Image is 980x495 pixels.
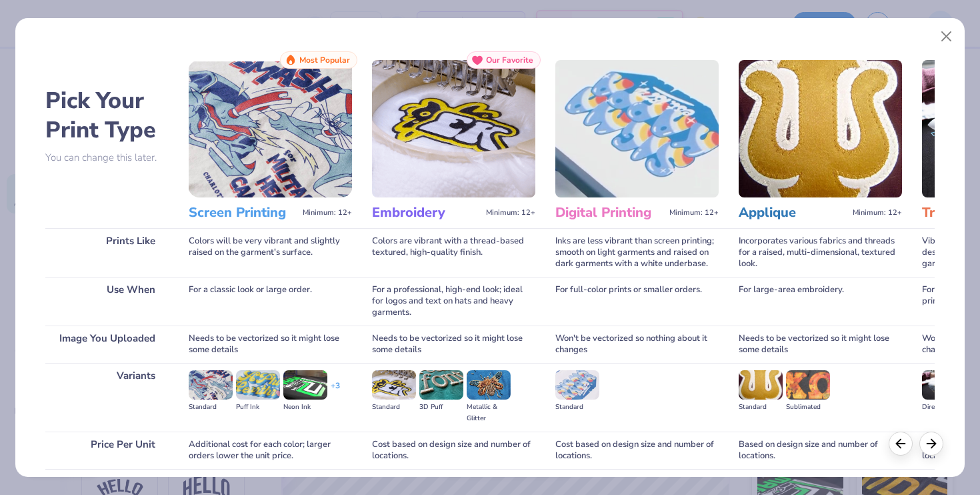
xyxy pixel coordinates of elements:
[555,204,664,221] h3: Digital Printing
[189,228,352,277] div: Colors will be very vibrant and slightly raised on the garment's surface.
[555,402,599,413] div: Standard
[486,55,533,65] span: Our Favorite
[45,277,169,326] div: Use When
[467,402,511,424] div: Metallic & Glitter
[299,55,350,65] span: Most Popular
[467,370,511,400] img: Metallic & Glitter
[45,152,169,163] p: You can change this later.
[189,204,297,221] h3: Screen Printing
[372,370,416,400] img: Standard
[45,363,169,432] div: Variants
[236,402,280,413] div: Puff Ink
[739,277,902,326] div: For large-area embroidery.
[555,326,719,363] div: Won't be vectorized so nothing about it changes
[372,402,416,413] div: Standard
[739,60,902,197] img: Applique
[555,228,719,277] div: Inks are less vibrant than screen printing; smooth on light garments and raised on dark garments ...
[372,432,535,469] div: Cost based on design size and number of locations.
[283,402,327,413] div: Neon Ink
[739,432,902,469] div: Based on design size and number of locations.
[189,326,352,363] div: Needs to be vectorized so it might lose some details
[45,228,169,277] div: Prints Like
[934,24,959,49] button: Close
[189,277,352,326] div: For a classic look or large order.
[922,370,966,400] img: Direct-to-film
[45,86,169,145] h2: Pick Your Print Type
[555,277,719,326] div: For full-color prints or smaller orders.
[739,204,847,221] h3: Applique
[236,370,280,400] img: Puff Ink
[669,208,719,217] span: Minimum: 12+
[189,402,233,413] div: Standard
[739,370,783,400] img: Standard
[372,204,481,221] h3: Embroidery
[331,380,340,403] div: + 3
[739,326,902,363] div: Needs to be vectorized so it might lose some details
[303,208,352,217] span: Minimum: 12+
[419,402,463,413] div: 3D Puff
[419,370,463,400] img: 3D Puff
[739,228,902,277] div: Incorporates various fabrics and threads for a raised, multi-dimensional, textured look.
[189,370,233,400] img: Standard
[739,402,783,413] div: Standard
[922,402,966,413] div: Direct-to-film
[45,432,169,469] div: Price Per Unit
[372,326,535,363] div: Needs to be vectorized so it might lose some details
[555,370,599,400] img: Standard
[486,208,535,217] span: Minimum: 12+
[555,60,719,197] img: Digital Printing
[786,402,830,413] div: Sublimated
[283,370,327,400] img: Neon Ink
[555,432,719,469] div: Cost based on design size and number of locations.
[372,277,535,326] div: For a professional, high-end look; ideal for logos and text on hats and heavy garments.
[189,60,352,197] img: Screen Printing
[372,60,535,197] img: Embroidery
[786,370,830,400] img: Sublimated
[853,208,902,217] span: Minimum: 12+
[45,326,169,363] div: Image You Uploaded
[189,432,352,469] div: Additional cost for each color; larger orders lower the unit price.
[372,228,535,277] div: Colors are vibrant with a thread-based textured, high-quality finish.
